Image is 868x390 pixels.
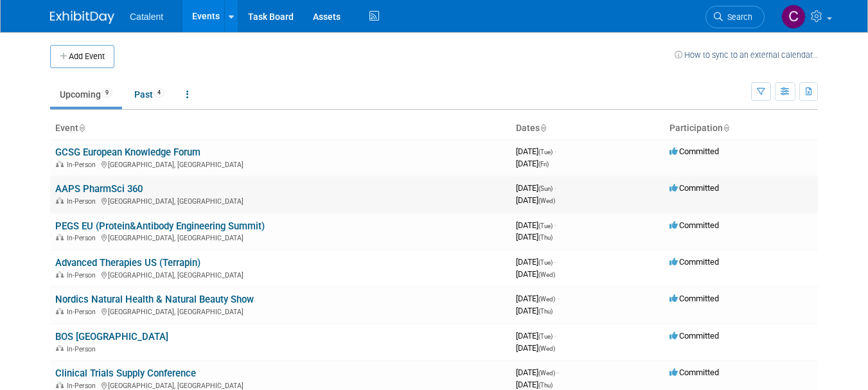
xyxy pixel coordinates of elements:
[554,257,556,267] span: -
[55,269,506,279] div: [GEOGRAPHIC_DATA], [GEOGRAPHIC_DATA]
[516,257,556,267] span: [DATE]
[516,368,559,377] span: [DATE]
[516,269,555,279] span: [DATE]
[538,382,553,389] span: (Thu)
[56,382,64,388] img: In-Person Event
[516,232,553,242] span: [DATE]
[55,331,168,342] a: BOS [GEOGRAPHIC_DATA]
[669,368,719,377] span: Committed
[56,308,64,314] img: In-Person Event
[705,6,765,28] a: Search
[55,159,506,169] div: [GEOGRAPHIC_DATA], [GEOGRAPHIC_DATA]
[56,234,64,240] img: In-Person Event
[511,118,664,139] th: Dates
[56,161,64,167] img: In-Person Event
[67,382,100,390] span: In-Person
[554,331,556,341] span: -
[538,197,555,204] span: (Wed)
[538,234,553,241] span: (Thu)
[55,294,254,305] a: Nordics Natural Health & Natural Beauty Show
[56,197,64,204] img: In-Person Event
[78,123,85,133] a: Sort by Event Name
[538,222,553,229] span: (Tue)
[102,88,112,98] span: 9
[55,232,506,242] div: [GEOGRAPHIC_DATA], [GEOGRAPHIC_DATA]
[538,345,555,352] span: (Wed)
[154,88,164,98] span: 4
[67,234,100,242] span: In-Person
[55,368,196,379] a: Clinical Trials Supply Conference
[669,331,719,341] span: Committed
[55,183,143,195] a: AAPS PharmSci 360
[669,183,719,193] span: Committed
[554,183,556,193] span: -
[669,146,719,156] span: Committed
[557,368,559,377] span: -
[538,333,553,340] span: (Tue)
[67,308,100,316] span: In-Person
[675,50,818,60] a: How to sync to an external calendar...
[56,345,64,351] img: In-Person Event
[516,294,559,303] span: [DATE]
[723,123,729,133] a: Sort by Participation Type
[538,369,555,377] span: (Wed)
[781,4,806,29] img: Christina Szendi
[669,294,719,303] span: Committed
[538,308,553,315] span: (Thu)
[516,380,553,389] span: [DATE]
[56,271,64,278] img: In-Person Event
[538,296,555,303] span: (Wed)
[516,159,549,168] span: [DATE]
[516,306,553,315] span: [DATE]
[130,12,163,22] span: Catalent
[554,220,556,230] span: -
[538,185,553,192] span: (Sun)
[55,380,506,390] div: [GEOGRAPHIC_DATA], [GEOGRAPHIC_DATA]
[538,259,553,266] span: (Tue)
[554,146,556,156] span: -
[67,345,100,353] span: In-Person
[55,195,506,206] div: [GEOGRAPHIC_DATA], [GEOGRAPHIC_DATA]
[669,220,719,230] span: Committed
[557,294,559,303] span: -
[50,45,114,68] button: Add Event
[723,12,752,22] span: Search
[50,118,511,139] th: Event
[516,195,555,205] span: [DATE]
[50,11,114,24] img: ExhibitDay
[516,146,556,156] span: [DATE]
[516,331,556,341] span: [DATE]
[55,146,200,158] a: GCSG European Knowledge Forum
[664,118,818,139] th: Participation
[55,306,506,316] div: [GEOGRAPHIC_DATA], [GEOGRAPHIC_DATA]
[540,123,546,133] a: Sort by Start Date
[67,271,100,279] span: In-Person
[125,82,174,107] a: Past4
[55,220,265,232] a: PEGS EU (Protein&Antibody Engineering Summit)
[538,271,555,278] span: (Wed)
[669,257,719,267] span: Committed
[50,82,122,107] a: Upcoming9
[67,197,100,206] span: In-Person
[55,257,200,269] a: Advanced Therapies US (Terrapin)
[516,343,555,353] span: [DATE]
[67,161,100,169] span: In-Person
[516,183,556,193] span: [DATE]
[538,148,553,155] span: (Tue)
[538,161,549,168] span: (Fri)
[516,220,556,230] span: [DATE]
